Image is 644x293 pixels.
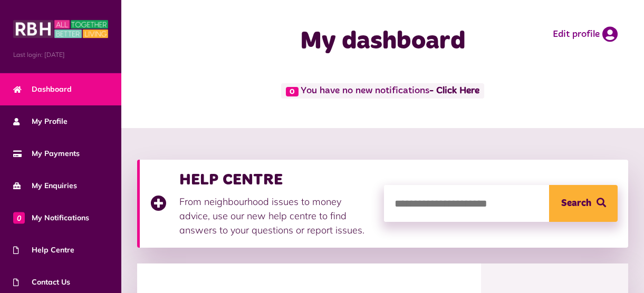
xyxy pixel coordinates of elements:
[13,50,108,60] span: Last login: [DATE]
[13,212,25,223] span: 0
[13,245,74,256] span: Help Centre
[13,180,77,191] span: My Enquiries
[179,194,373,237] p: From neighbourhood issues to money advice, use our new help centre to find answers to your questi...
[281,83,484,99] span: You have no new notifications
[13,148,80,159] span: My Payments
[13,277,70,288] span: Contact Us
[286,87,299,96] span: 0
[549,185,618,222] button: Search
[13,116,68,127] span: My Profile
[179,170,373,189] h3: HELP CENTRE
[263,26,503,57] h1: My dashboard
[13,18,108,40] img: MyRBH
[553,26,618,42] a: Edit profile
[13,84,72,95] span: Dashboard
[13,212,89,223] span: My Notifications
[561,185,591,222] span: Search
[429,86,479,96] a: - Click Here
